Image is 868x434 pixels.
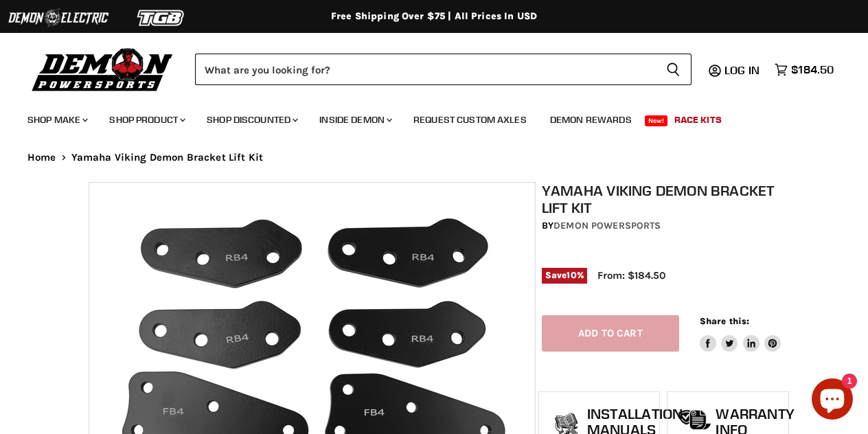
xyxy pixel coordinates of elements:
[768,60,841,80] a: $184.50
[542,218,786,233] div: by
[110,5,213,31] img: TGB Logo 2
[678,409,712,431] img: warranty-icon.png
[27,45,178,93] img: Demon Powersports
[7,5,110,31] img: Demon Electric Logo 2
[309,106,400,134] a: Inside Demon
[71,152,263,163] span: Yamaha Viking Demon Bracket Lift Kit
[27,152,56,163] a: Home
[195,54,692,85] form: Product
[597,269,665,282] span: From: $184.50
[196,106,306,134] a: Shop Discounted
[542,268,587,283] span: Save %
[553,220,661,231] a: Demon Powersports
[724,63,759,77] span: Log in
[700,316,749,326] span: Share this:
[645,115,668,126] span: New!
[655,54,692,85] button: Search
[17,100,830,134] ul: Main menu
[99,106,194,134] a: Shop Product
[808,378,857,423] inbox-online-store-chat: Shopify online store chat
[542,182,786,216] h1: Yamaha Viking Demon Bracket Lift Kit
[718,64,768,76] a: Log in
[403,106,537,134] a: Request Custom Axles
[664,106,732,134] a: Race Kits
[567,270,576,280] span: 10
[791,63,834,76] span: $184.50
[700,315,781,352] aside: Share this:
[17,106,96,134] a: Shop Make
[540,106,642,134] a: Demon Rewards
[195,54,655,85] input: Search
